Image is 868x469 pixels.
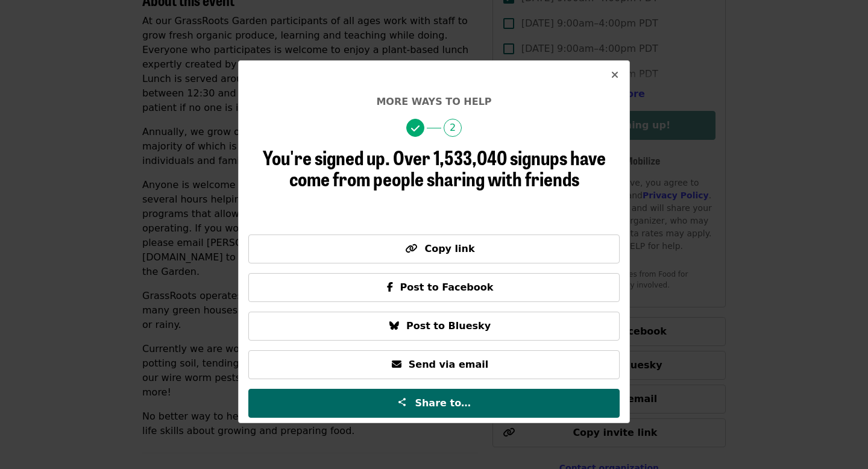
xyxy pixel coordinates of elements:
[406,320,491,332] span: Post to Bluesky
[248,312,620,341] button: Post to Bluesky
[424,243,474,254] span: Copy link
[415,397,471,409] span: Share to…
[392,359,401,370] i: envelope icon
[289,143,606,192] span: Over 1,533,040 signups have come from people sharing with friends
[409,359,488,370] span: Send via email
[387,282,393,293] i: facebook-f icon
[444,119,462,137] span: 2
[389,320,399,332] i: bluesky icon
[248,273,620,302] button: Post to Facebook
[411,123,420,134] i: check icon
[248,350,620,379] button: Send via email
[397,397,407,407] img: Share
[600,61,629,90] button: Close
[400,282,494,293] span: Post to Facebook
[376,96,491,107] span: More ways to help
[248,389,620,418] button: Share to…
[248,234,620,263] button: Copy link
[611,69,618,81] i: times icon
[263,143,390,171] span: You're signed up.
[405,243,417,254] i: link icon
